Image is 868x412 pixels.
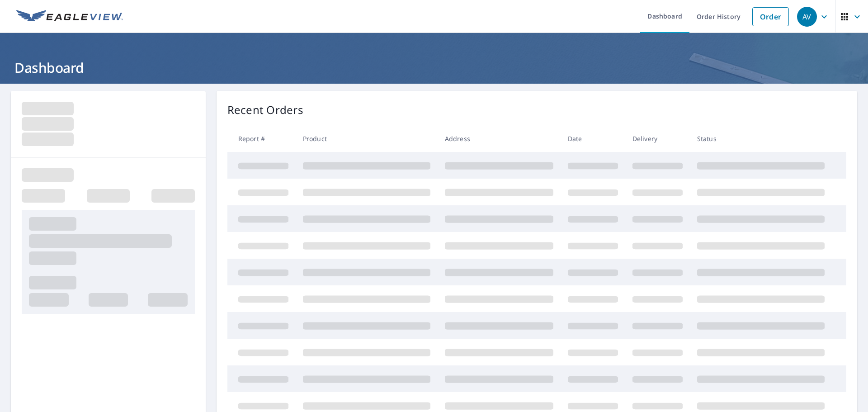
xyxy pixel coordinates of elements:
[752,7,789,26] a: Order
[11,58,857,77] h1: Dashboard
[227,102,303,118] p: Recent Orders
[296,125,438,152] th: Product
[16,10,123,24] img: EV Logo
[438,125,561,152] th: Address
[561,125,625,152] th: Date
[690,125,832,152] th: Status
[797,7,817,27] div: AV
[227,125,296,152] th: Report #
[625,125,690,152] th: Delivery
